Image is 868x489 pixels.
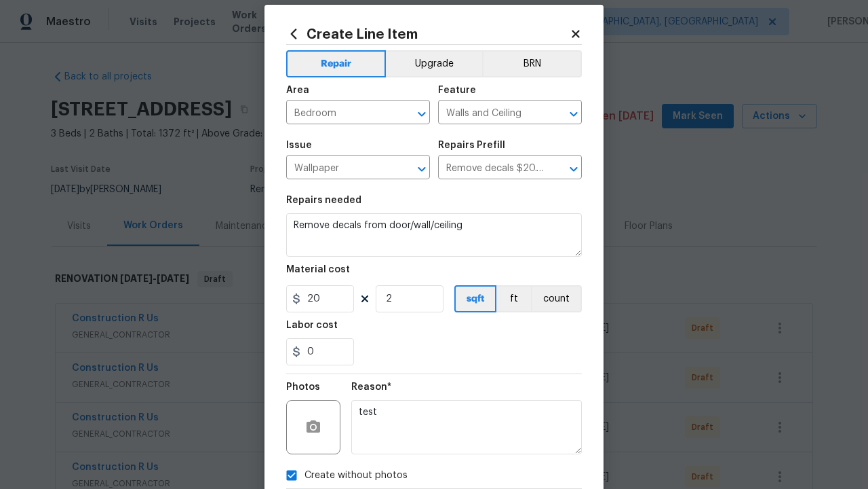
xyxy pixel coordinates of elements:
textarea: Remove decals from door/wall/ceiling [286,213,582,257]
button: Open [412,105,431,124]
button: BRN [482,50,582,77]
button: Open [412,160,431,179]
button: count [531,285,582,312]
h5: Repairs Prefill [438,141,505,150]
h5: Labor cost [286,321,338,330]
button: Open [564,105,583,124]
h5: Material cost [286,265,350,274]
h5: Issue [286,141,312,150]
textarea: test [351,400,582,454]
h5: Area [286,86,309,95]
h5: Reason* [351,382,391,392]
h2: Create Line Item [286,26,570,41]
button: Upgrade [386,50,483,77]
button: Open [564,160,583,179]
h5: Photos [286,382,320,392]
button: sqft [454,285,496,312]
button: Repair [286,50,386,77]
span: Create without photos [304,469,408,483]
h5: Repairs needed [286,196,361,205]
h5: Feature [438,86,476,95]
button: ft [496,285,531,312]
